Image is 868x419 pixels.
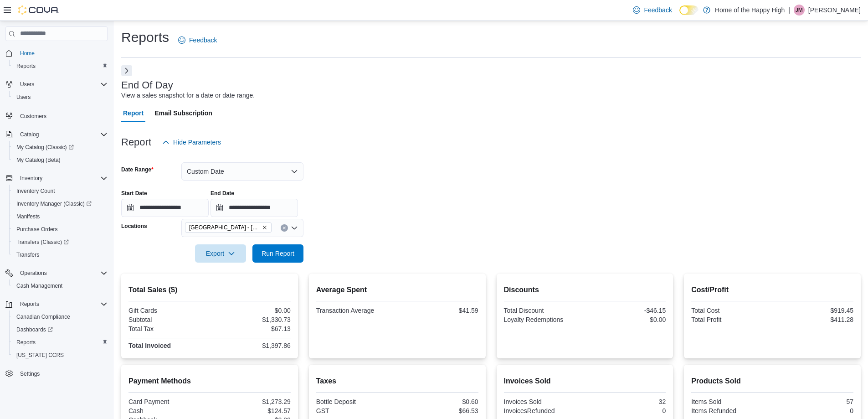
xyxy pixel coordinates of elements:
[159,133,225,151] button: Hide Parameters
[16,173,46,184] button: Inventory
[13,237,108,248] span: Transfers (Classic)
[9,60,111,72] button: Reports
[794,5,805,16] div: Jessica Manuel
[252,244,303,263] button: Run Report
[691,376,853,387] h2: Products Sold
[20,50,35,57] span: Home
[504,307,583,314] div: Total Discount
[13,186,108,197] span: Inventory Count
[691,407,770,414] div: Items Refunded
[2,109,111,122] button: Customers
[16,282,62,290] span: Cash Management
[504,376,666,387] h2: Invoices Sold
[16,268,108,279] span: Operations
[2,298,111,310] button: Reports
[16,313,70,321] span: Canadian Compliance
[121,91,255,100] div: View a sales snapshot for a date or date range.
[2,47,111,60] button: Home
[20,300,39,308] span: Reports
[16,79,38,90] button: Users
[399,407,478,414] div: $66.53
[9,154,111,166] button: My Catalog (Beta)
[13,337,39,348] a: Reports
[16,251,39,259] span: Transfers
[13,224,108,235] span: Purchase Orders
[13,61,39,72] a: Reports
[121,137,151,148] h3: Report
[13,224,62,235] a: Purchase Orders
[211,325,291,332] div: $67.13
[586,307,666,314] div: -$46.15
[121,199,209,217] input: Press the down key to open a popover containing a calendar.
[715,5,785,16] p: Home of the Happy High
[2,78,111,91] button: Users
[788,5,790,16] p: |
[9,210,111,223] button: Manifests
[13,324,56,335] a: Dashboards
[121,28,169,47] h1: Reports
[262,225,267,230] button: Remove Sherwood Park - Wye Road - Fire & Flower from selection in this group
[185,222,272,233] span: Sherwood Park - Wye Road - Fire & Flower
[20,81,34,88] span: Users
[13,324,108,335] span: Dashboards
[16,110,108,121] span: Customers
[13,350,67,361] a: [US_STATE] CCRS
[399,307,478,314] div: $41.59
[13,142,77,153] a: My Catalog (Classic)
[16,299,43,310] button: Reports
[20,113,46,120] span: Customers
[128,307,208,314] div: Gift Cards
[16,48,38,59] a: Home
[9,236,111,248] a: Transfers (Classic)
[211,342,291,349] div: $1,397.86
[16,144,74,151] span: My Catalog (Classic)
[13,61,108,72] span: Reports
[20,269,47,277] span: Operations
[211,316,291,323] div: $1,330.73
[281,224,288,232] button: Clear input
[774,316,853,323] div: $411.28
[9,223,111,236] button: Purchase Orders
[679,5,699,15] input: Dark Mode
[774,398,853,405] div: 57
[16,238,69,246] span: Transfers (Classic)
[13,198,108,209] span: Inventory Manager (Classic)
[128,342,171,349] strong: Total Invoiced
[175,31,221,49] a: Feedback
[13,211,43,222] a: Manifests
[13,198,95,209] a: Inventory Manager (Classic)
[128,398,208,405] div: Card Payment
[16,268,51,279] button: Operations
[504,398,583,405] div: Invoices Sold
[181,162,303,181] button: Custom Date
[13,280,66,291] a: Cash Management
[121,80,173,91] h3: End Of Day
[9,185,111,197] button: Inventory Count
[121,222,147,230] label: Locations
[200,244,241,263] span: Export
[316,307,395,314] div: Transaction Average
[316,376,478,387] h2: Taxes
[13,311,108,322] span: Canadian Compliance
[796,5,803,16] span: JM
[504,407,583,414] div: InvoicesRefunded
[13,249,108,260] span: Transfers
[5,43,108,404] nav: Complex example
[16,226,58,233] span: Purchase Orders
[128,376,291,387] h2: Payment Methods
[691,307,770,314] div: Total Cost
[20,370,40,378] span: Settings
[16,368,108,379] span: Settings
[9,91,111,103] button: Users
[13,350,108,361] span: Washington CCRS
[154,104,212,122] span: Email Subscription
[211,307,291,314] div: $0.00
[13,92,108,103] span: Users
[13,311,74,322] a: Canadian Compliance
[13,142,108,153] span: My Catalog (Classic)
[586,316,666,323] div: $0.00
[173,138,221,147] span: Hide Parameters
[16,62,36,70] span: Reports
[16,352,64,359] span: [US_STATE] CCRS
[13,237,72,248] a: Transfers (Classic)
